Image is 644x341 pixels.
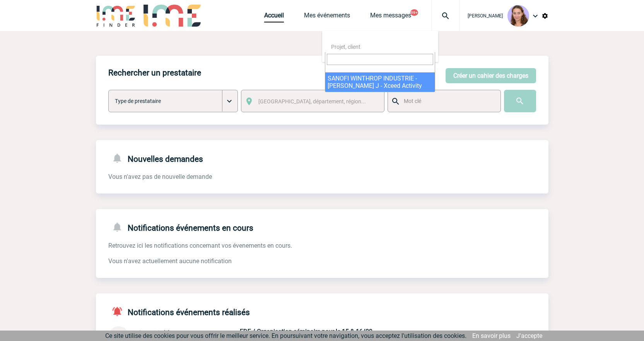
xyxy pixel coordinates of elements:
[96,5,136,27] img: IME-Finder
[105,332,466,339] span: Ce site utilise des cookies pour vous offrir le meilleur service. En poursuivant votre navigation...
[111,153,128,164] img: notifications-24-px-g.png
[264,12,284,22] a: Accueil
[108,68,201,77] h4: Rechercher un prestataire
[410,9,418,16] button: 99+
[325,72,435,92] li: SANOFI WINTHROP INDUSTRIE - [PERSON_NAME] J - Xceed Activity
[134,329,171,337] span: admin 16 (1)
[402,96,494,106] input: Mot clé
[331,44,360,50] span: Projet, client
[370,12,411,22] a: Mes messages
[507,5,529,27] img: 101030-1.png
[472,332,511,339] a: En savoir plus
[108,173,212,180] span: Vous n'avez pas de nouvelle demande
[111,221,128,233] img: notifications-24-px-g.png
[108,221,253,233] h4: Notifications événements en cours
[108,306,250,317] h4: Notifications événements réalisés
[108,242,292,249] span: Retrouvez ici les notifications concernant vos évenements en cours.
[240,328,372,335] span: EDF / Organisation séminaire pour le 15 & 16/09
[258,98,366,105] span: [GEOGRAPHIC_DATA], département, région...
[468,13,503,19] span: [PERSON_NAME]
[516,332,542,339] a: J'accepte
[504,90,536,112] input: Submit
[304,12,350,22] a: Mes événements
[108,257,232,265] span: Vous n'avez actuellement aucune notification
[111,306,128,317] img: notifications-active-24-px-r.png
[108,153,203,164] h4: Nouvelles demandes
